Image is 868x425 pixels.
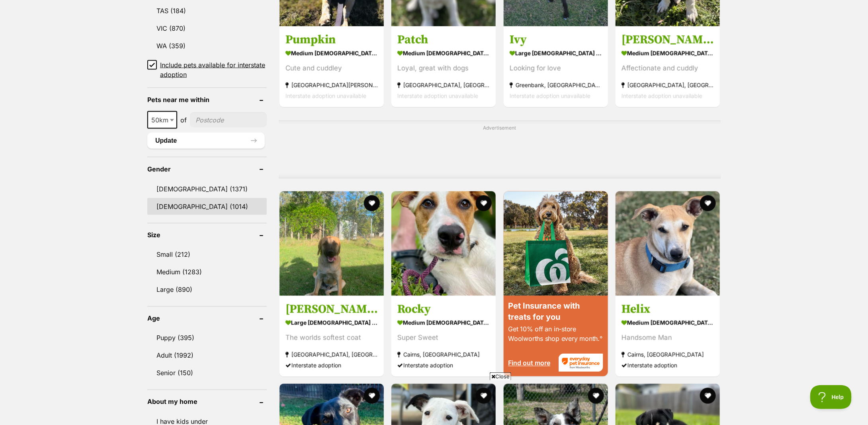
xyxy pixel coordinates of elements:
strong: large [DEMOGRAPHIC_DATA] Dog [285,317,378,328]
div: Advertisement [279,120,721,179]
header: Age [147,315,267,322]
a: Pumpkin medium [DEMOGRAPHIC_DATA] Dog Cute and cuddley [GEOGRAPHIC_DATA][PERSON_NAME], [GEOGRAPHI... [280,26,384,107]
a: Adult (1992) [147,347,267,364]
div: Handsome Man [622,332,714,343]
strong: [GEOGRAPHIC_DATA], [GEOGRAPHIC_DATA] [622,80,714,91]
div: The worlds softest coat [285,332,378,343]
strong: large [DEMOGRAPHIC_DATA] Dog [510,47,602,59]
div: Interstate adoption [622,360,714,370]
span: Close [490,372,511,380]
button: Update [147,133,265,149]
strong: medium [DEMOGRAPHIC_DATA] Dog [397,317,490,328]
button: favourite [364,195,380,211]
span: of [180,115,187,125]
strong: Cairns, [GEOGRAPHIC_DATA] [622,349,714,360]
a: Medium (1283) [147,264,267,281]
header: Gender [147,165,267,173]
img: Frank - Great Dane Dog [280,191,384,296]
input: postcode [190,112,267,128]
span: Interstate adoption unavailable [285,92,366,99]
strong: [GEOGRAPHIC_DATA][PERSON_NAME], [GEOGRAPHIC_DATA] [285,80,378,91]
button: favourite [700,388,716,404]
a: Senior (150) [147,365,267,382]
strong: [GEOGRAPHIC_DATA], [GEOGRAPHIC_DATA] [397,80,490,91]
strong: Greenbank, [GEOGRAPHIC_DATA] [510,80,602,91]
span: Include pets available for interstate adoption [160,60,267,79]
div: Interstate adoption [285,360,378,370]
a: [PERSON_NAME] medium [DEMOGRAPHIC_DATA] Dog Affectionate and cuddly [GEOGRAPHIC_DATA], [GEOGRAPHI... [616,26,720,107]
a: Include pets available for interstate adoption [147,60,267,79]
a: Large (890) [147,281,267,298]
button: favourite [700,195,716,211]
span: 50km [148,114,176,126]
h3: [PERSON_NAME] [622,32,714,47]
strong: medium [DEMOGRAPHIC_DATA] Dog [622,317,714,328]
a: Small (212) [147,246,267,263]
a: [DEMOGRAPHIC_DATA] (1014) [147,198,267,215]
div: Looking for love [510,63,602,74]
h3: Patch [397,32,490,47]
span: Interstate adoption unavailable [510,92,590,99]
a: Ivy large [DEMOGRAPHIC_DATA] Dog Looking for love Greenbank, [GEOGRAPHIC_DATA] Interstate adoptio... [504,26,608,107]
img: Helix - Australian Kelpie Dog [616,191,720,296]
strong: medium [DEMOGRAPHIC_DATA] Dog [285,47,378,59]
div: Loyal, great with dogs [397,63,490,74]
button: favourite [476,195,492,211]
span: Interstate adoption unavailable [622,92,702,99]
a: Rocky medium [DEMOGRAPHIC_DATA] Dog Super Sweet Cairns, [GEOGRAPHIC_DATA] Interstate adoption [391,295,496,376]
div: Super Sweet [397,332,490,343]
strong: medium [DEMOGRAPHIC_DATA] Dog [622,47,714,59]
span: Interstate adoption unavailable [397,92,478,99]
iframe: Advertisement [355,135,645,171]
strong: medium [DEMOGRAPHIC_DATA] Dog [397,47,490,59]
iframe: Help Scout Beacon - Open [810,385,852,409]
header: Pets near me within [147,96,267,103]
a: WA (359) [147,37,267,54]
a: VIC (870) [147,20,267,37]
div: Cute and cuddley [285,63,378,74]
header: About my home [147,398,267,405]
h3: Helix [622,301,714,317]
a: TAS (184) [147,2,267,19]
img: Rocky - Bull Arab Dog [391,191,496,296]
h3: Rocky [397,301,490,317]
div: Affectionate and cuddly [622,63,714,74]
strong: Cairns, [GEOGRAPHIC_DATA] [397,349,490,360]
a: Puppy (395) [147,330,267,346]
h3: [PERSON_NAME] [285,301,378,317]
a: [DEMOGRAPHIC_DATA] (1371) [147,181,267,197]
h3: Pumpkin [285,32,378,47]
div: Interstate adoption [397,360,490,370]
header: Size [147,232,267,239]
span: 50km [147,111,177,129]
a: Helix medium [DEMOGRAPHIC_DATA] Dog Handsome Man Cairns, [GEOGRAPHIC_DATA] Interstate adoption [616,295,720,376]
a: [PERSON_NAME] large [DEMOGRAPHIC_DATA] Dog The worlds softest coat [GEOGRAPHIC_DATA], [GEOGRAPHIC... [280,295,384,376]
a: Patch medium [DEMOGRAPHIC_DATA] Dog Loyal, great with dogs [GEOGRAPHIC_DATA], [GEOGRAPHIC_DATA] I... [391,26,496,107]
strong: [GEOGRAPHIC_DATA], [GEOGRAPHIC_DATA] [285,349,378,360]
h3: Ivy [510,32,602,47]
